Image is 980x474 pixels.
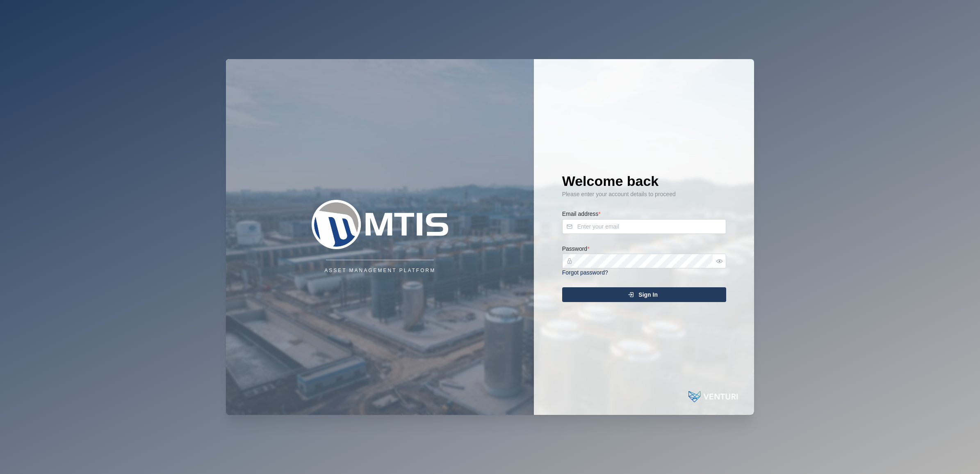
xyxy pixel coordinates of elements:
[638,288,658,302] span: Sign In
[562,245,590,254] label: Password
[562,219,726,234] input: Enter your email
[562,287,726,302] button: Sign In
[298,200,462,249] img: Company Logo
[324,267,435,275] div: Asset Management Platform
[562,172,726,190] h1: Welcome back
[562,190,726,199] div: Please enter your account details to proceed
[688,389,738,405] img: Powered by: Venturi
[562,210,601,219] label: Email address
[562,269,608,276] a: Forgot password?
